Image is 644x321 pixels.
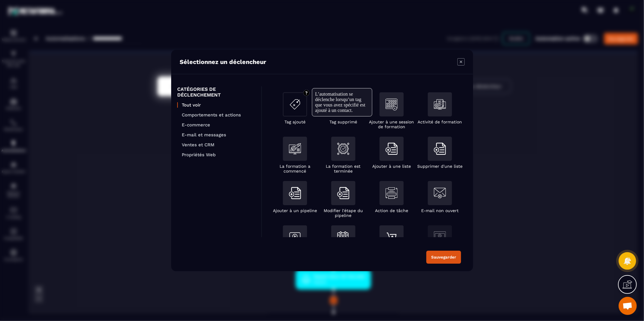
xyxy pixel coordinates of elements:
[386,187,398,199] img: taskAction.svg
[367,119,416,129] p: Ajouter à une session de formation
[619,297,637,315] a: Ouvrir le chat
[337,143,349,155] img: formationIsEnded.svg
[434,231,446,243] img: webpage.svg
[289,143,301,155] img: formationIsStarted.svg
[177,86,255,98] p: CATÉGORIES DE DÉCLENCHEMENT
[182,142,255,148] p: Ventes et CRM
[386,98,398,110] img: addSessionFormation.svg
[337,187,349,199] img: removeFromList.svg
[289,187,301,199] img: addToList.svg
[426,251,461,264] button: Sauvegarder
[315,91,369,113] div: L’automatisation se déclenche lorsqu’un tag que vous avez spécifié est ajouté à un contact.
[284,119,306,124] p: Tag ajouté
[180,58,266,65] p: Sélectionnez un déclencheur
[182,112,255,118] p: Comportements et actions
[271,164,319,173] p: La formation a commencé
[375,208,408,213] p: Action de tâche
[434,143,446,155] img: removeFromList.svg
[434,187,446,199] img: notOpenEmail.svg
[372,164,411,169] p: Ajouter à une liste
[289,231,301,243] img: addToAWebinar.svg
[273,208,317,213] p: Ajouter à un pipeline
[182,102,255,108] p: Tout voir
[418,119,462,124] p: Activité de formation
[289,98,301,110] img: addTag.svg
[182,132,255,138] p: E-mail et messages
[303,90,309,96] img: circle-question.f98f3ed8.svg
[182,122,255,128] p: E-commerce
[182,152,255,157] p: Propriétés Web
[421,208,459,213] p: E-mail non ouvert
[386,143,398,155] img: addToList.svg
[386,231,398,243] img: productPurchase.svg
[319,164,367,173] p: La formation est terminée
[319,208,367,218] p: Modifier l'étape du pipeline
[417,164,463,169] p: Supprimer d'une liste
[329,119,357,124] p: Tag supprimé
[434,98,446,110] img: formationActivity.svg
[337,231,349,243] img: contactBookAnEvent.svg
